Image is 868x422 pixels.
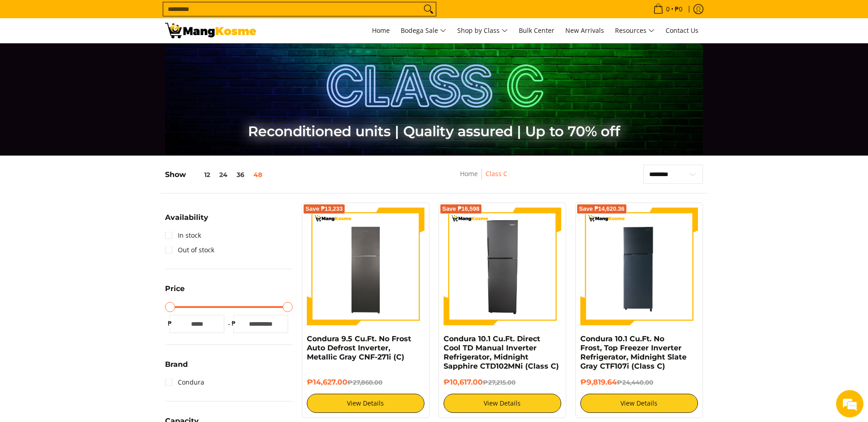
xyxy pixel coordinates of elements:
span: Save ₱16,598 [442,206,480,212]
del: ₱27,215.00 [483,379,516,386]
div: Minimize live chat window [150,5,171,26]
textarea: Type your message and hit 'Enter' [5,249,174,281]
span: ₱ [229,319,238,328]
span: Home [372,26,390,35]
a: View Details [307,394,424,413]
span: Save ₱13,233 [305,206,343,212]
h6: ₱10,617.00 [444,378,561,387]
span: • [651,4,685,14]
button: 48 [249,171,267,178]
img: Condura 10.1 Cu.Ft. No Frost, Top Freezer Inverter Refrigerator, Midnight Slate Gray CTF107i (Cla... [580,208,698,325]
h6: ₱14,627.00 [307,378,424,387]
button: Search [421,2,436,16]
del: ₱24,440.00 [617,379,653,386]
h6: ₱9,819.64 [580,378,698,387]
nav: Main Menu [265,18,703,43]
a: Condura [165,375,204,390]
h5: Show [165,170,267,179]
a: Bulk Center [514,18,559,43]
div: Chat with us now [47,51,153,63]
span: Bodega Sale [401,25,446,36]
button: 12 [186,171,215,178]
span: Resources [615,25,655,36]
a: Home [460,169,478,178]
span: Bulk Center [519,26,554,35]
span: ₱ [165,319,174,328]
a: Condura 10.1 Cu.Ft. No Frost, Top Freezer Inverter Refrigerator, Midnight Slate Gray CTF107i (Cla... [580,334,687,370]
a: Out of stock [165,243,214,257]
span: Availability [165,214,208,221]
button: 36 [232,171,249,178]
img: Class C Home &amp; Business Appliances: Up to 70% Off l Mang Kosme [165,23,256,38]
span: Save ₱14,620.36 [579,206,625,212]
span: Shop by Class [457,25,508,36]
button: 24 [215,171,232,178]
summary: Open [165,361,188,375]
a: Condura 9.5 Cu.Ft. No Frost Auto Defrost Inverter, Metallic Gray CNF-271i (C) [307,334,411,361]
a: Resources [610,18,659,43]
a: Home [367,18,394,43]
span: ₱0 [673,6,684,12]
span: Contact Us [666,26,698,35]
a: Condura 10.1 Cu.Ft. Direct Cool TD Manual Inverter Refrigerator, Midnight Sapphire CTD102MNi (Cla... [444,334,559,370]
a: In stock [165,228,201,243]
a: New Arrivals [561,18,609,43]
a: View Details [580,394,698,413]
span: We're online! [53,115,126,207]
span: Price [165,285,185,292]
del: ₱27,860.00 [347,379,382,386]
a: View Details [444,394,561,413]
span: 0 [665,6,671,12]
img: Condura 10.1 Cu.Ft. Direct Cool TD Manual Inverter Refrigerator, Midnight Sapphire CTD102MNi (Cla... [444,208,561,325]
span: Brand [165,361,188,368]
summary: Open [165,214,208,228]
nav: Breadcrumbs [406,168,561,189]
a: Class C [486,169,507,178]
span: New Arrivals [565,26,604,35]
a: Contact Us [661,18,703,43]
img: Condura 9.5 Cu.Ft. No Frost Auto Defrost Inverter, Metallic Gray CNF-271i (C) [307,208,424,325]
summary: Open [165,285,185,299]
a: Shop by Class [453,18,512,43]
a: Bodega Sale [396,18,451,43]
